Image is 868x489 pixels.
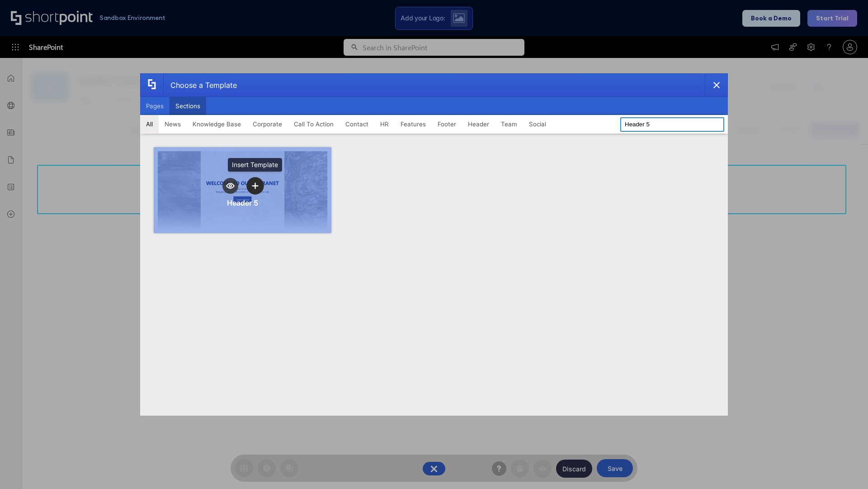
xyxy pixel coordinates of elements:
[247,115,288,133] button: Corporate
[432,115,462,133] button: Footer
[374,115,395,133] button: HR
[395,115,432,133] button: Features
[495,115,523,133] button: Team
[187,115,247,133] button: Knowledge Base
[170,97,206,115] button: Sections
[140,97,170,115] button: Pages
[227,198,258,207] div: Header 5
[140,73,728,416] div: template selector
[523,115,552,133] button: Social
[159,115,187,133] button: News
[163,74,237,96] div: Choose a Template
[462,115,495,133] button: Header
[823,446,868,489] iframe: Chat Widget
[140,115,159,133] button: All
[340,115,374,133] button: Contact
[620,117,724,132] input: Search
[288,115,340,133] button: Call To Action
